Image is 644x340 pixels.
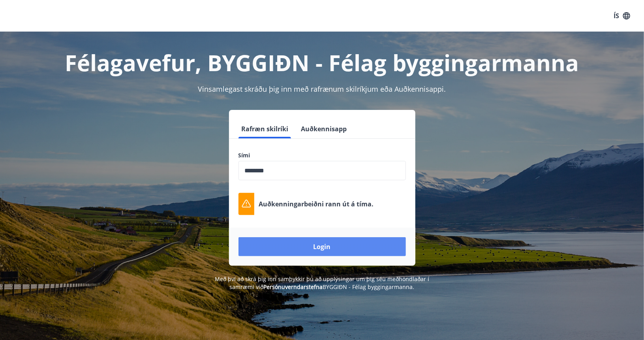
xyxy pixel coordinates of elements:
button: Auðkennisapp [298,119,350,138]
h1: Félagavefur, BYGGIÐN - Félag byggingarmanna [47,47,597,77]
span: Með því að skrá þig inn samþykkir þú að upplýsingar um þig séu meðhöndlaðar í samræmi við BYGGIÐN... [215,275,429,291]
button: Login [238,237,406,256]
span: Vinsamlegast skráðu þig inn með rafrænum skilríkjum eða Auðkennisappi. [198,84,446,94]
p: Auðkenningarbeiðni rann út á tíma. [259,200,374,208]
a: Persónuverndarstefna [264,283,323,291]
button: Rafræn skilríki [238,119,292,138]
label: Sími [238,151,406,159]
button: ÍS [609,9,635,23]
